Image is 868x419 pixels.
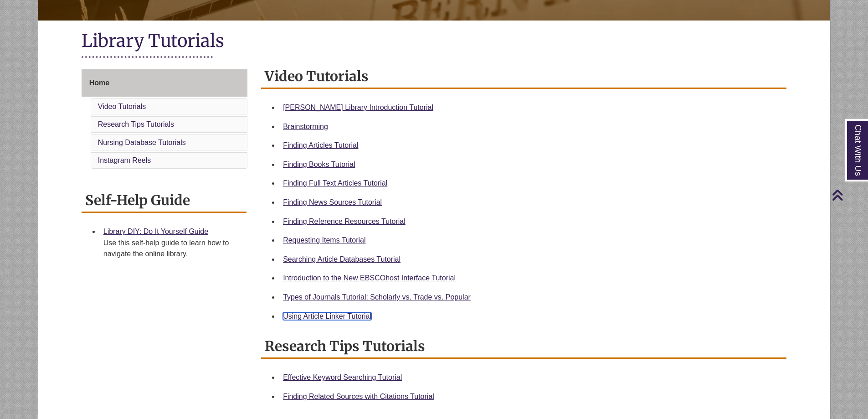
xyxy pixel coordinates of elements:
a: Finding Full Text Articles Tutorial [283,179,387,187]
span: Home [89,79,109,87]
a: Requesting Items Tutorial [283,236,365,244]
a: Finding Related Sources with Citations Tutorial [283,393,434,400]
a: Introduction to the New EBSCOhost Interface Tutorial [283,274,456,282]
a: Instagram Reels [98,156,151,164]
a: Finding Reference Resources Tutorial [283,217,406,225]
a: Finding Books Tutorial [283,160,355,168]
a: Back to Top [832,189,866,201]
a: Searching Article Databases Tutorial [283,255,401,263]
h1: Library Tutorials [82,30,787,54]
a: [PERSON_NAME] Library Introduction Tutorial [283,103,433,111]
a: Using Article Linker Tutorial [283,312,371,320]
h2: Self-Help Guide [82,189,247,213]
a: Brainstorming [283,123,328,130]
a: Finding Articles Tutorial [283,141,358,149]
h2: Research Tips Tutorials [261,335,786,359]
a: Nursing Database Tutorials [98,139,186,146]
h2: Video Tutorials [261,65,786,89]
a: Finding News Sources Tutorial [283,198,382,206]
a: Types of Journals Tutorial: Scholarly vs. Trade vs. Popular [283,293,471,301]
a: Home [82,69,247,97]
a: Effective Keyword Searching Tutorial [283,373,402,381]
a: Research Tips Tutorials [98,120,174,128]
a: Library DIY: Do It Yourself Guide [103,228,208,235]
div: Use this self-help guide to learn how to navigate the online library. [103,238,239,259]
div: Guide Page Menu [82,69,247,171]
a: Video Tutorials [98,103,146,110]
